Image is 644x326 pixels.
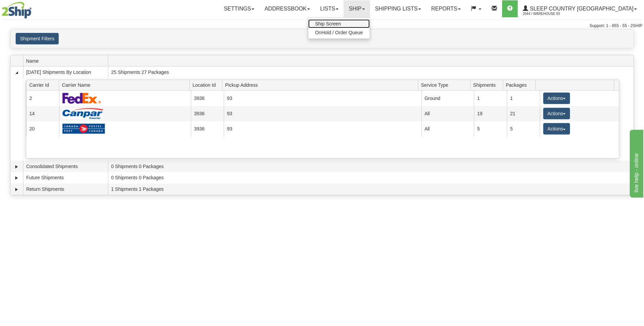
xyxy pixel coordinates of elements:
[13,186,20,193] a: Expand
[518,0,642,17] a: Sleep Country [GEOGRAPHIC_DATA] 2044 / Warehouse 93
[191,90,224,106] td: 3936
[507,90,540,106] td: 1
[224,90,421,106] td: 93
[23,66,108,78] td: [DATE] Shipments By Location
[473,80,503,90] span: Shipments
[507,121,540,137] td: 5
[426,0,466,17] a: Reports
[543,93,570,104] button: Actions
[421,90,474,106] td: Ground
[628,128,643,198] iframe: chat widget
[224,106,421,121] td: 93
[26,121,59,137] td: 20
[219,0,259,17] a: Settings
[23,161,108,172] td: Consolidated Shipments
[191,121,224,137] td: 3936
[5,4,63,12] div: live help - online
[528,6,633,12] span: Sleep Country [GEOGRAPHIC_DATA]
[506,80,536,90] span: Packages
[108,66,633,78] td: 25 Shipments 27 Packages
[29,80,59,90] span: Carrier Id
[26,56,108,66] span: Name
[23,183,108,195] td: Return Shipments
[26,106,59,121] td: 14
[259,0,315,17] a: Addressbook
[474,106,507,121] td: 19
[315,21,341,26] span: Ship Screen
[308,28,370,37] a: OnHold / Order Queue
[13,163,20,170] a: Expand
[421,106,474,121] td: All
[543,123,570,135] button: Actions
[62,108,103,119] img: Canpar
[108,183,633,195] td: 1 Shipments 1 Packages
[421,121,474,137] td: All
[23,172,108,184] td: Future Shipments
[16,33,59,44] button: Shipment Filters
[26,90,59,106] td: 2
[2,23,642,29] div: Support: 1 - 855 - 55 - 2SHIP
[191,106,224,121] td: 3936
[62,93,102,104] img: FedEx Express®
[370,0,426,17] a: Shipping lists
[474,90,507,106] td: 1
[224,121,421,137] td: 93
[108,161,633,172] td: 0 Shipments 0 Packages
[13,175,20,181] a: Expand
[474,121,507,137] td: 5
[507,106,540,121] td: 21
[2,2,32,19] img: logo2044.jpg
[523,11,574,17] span: 2044 / Warehouse 93
[315,0,344,17] a: Lists
[308,19,370,28] a: Ship Screen
[344,0,370,17] a: Ship
[225,80,418,90] span: Pickup Address
[62,80,189,90] span: Carrier Name
[421,80,470,90] span: Service Type
[192,80,222,90] span: Location Id
[13,69,20,76] a: Collapse
[108,172,633,184] td: 0 Shipments 0 Packages
[315,30,363,35] span: OnHold / Order Queue
[62,123,105,134] img: Canada Post
[543,108,570,119] button: Actions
